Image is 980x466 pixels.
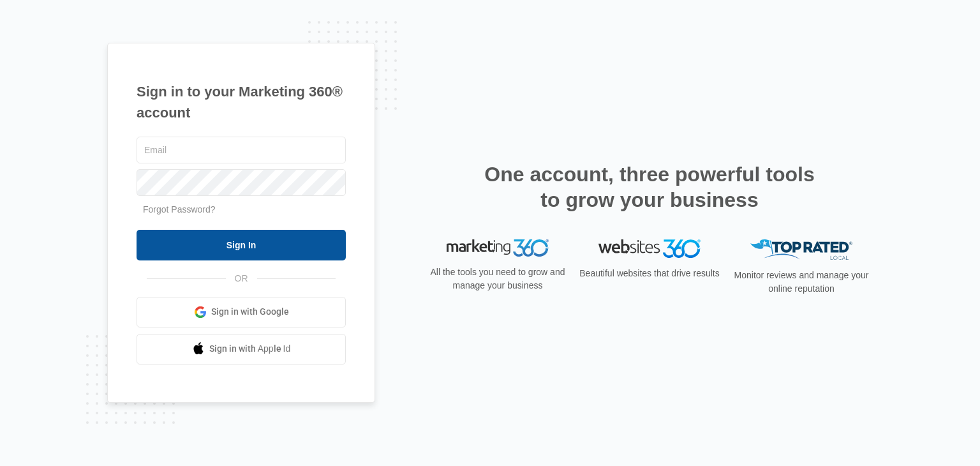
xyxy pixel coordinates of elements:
[598,239,701,258] img: Websites 360
[480,162,819,213] h2: One account, three powerful tools to grow your business
[137,297,346,327] a: Sign in with Google
[578,267,721,280] p: Beautiful websites that drive results
[750,239,852,260] img: Top Rated Local
[137,230,346,260] input: Sign In
[137,137,346,163] input: Email
[226,272,257,285] span: OR
[426,266,569,292] p: All the tools you need to grow and manage your business
[137,81,346,123] h1: Sign in to your Marketing 360® account
[137,334,346,365] a: Sign in with Apple Id
[730,269,873,296] p: Monitor reviews and manage your online reputation
[209,342,291,356] span: Sign in with Apple Id
[447,239,549,257] img: Marketing 360
[143,204,216,214] a: Forgot Password?
[211,305,289,319] span: Sign in with Google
